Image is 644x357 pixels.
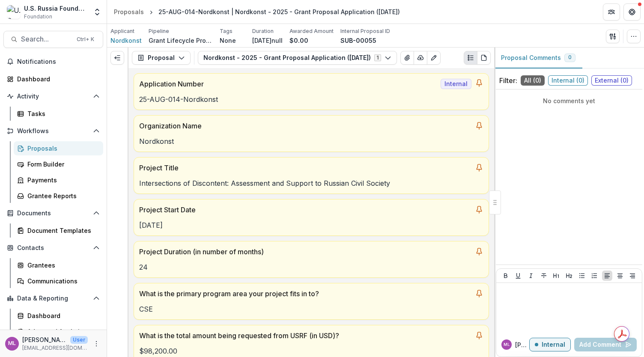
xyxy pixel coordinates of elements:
p: Tags [220,27,233,35]
button: Bold [501,271,511,281]
p: User [70,336,88,344]
button: Get Help [623,3,641,21]
div: Maria Lvova [504,342,510,347]
span: Contacts [17,244,89,252]
a: Project TitleIntersections of Discontent: Assessment and Support to Russian Civil Society [134,157,489,194]
button: Nordkonst - 2025 - Grant Proposal Application ([DATE])1 [198,51,397,65]
span: Activity [17,93,89,100]
a: What is the primary program area your project fits in to?CSE [134,283,489,320]
button: Italicize [526,271,536,281]
button: Ordered List [589,271,599,281]
a: Organization NameNordkonst [134,115,489,152]
p: Organization Name [139,121,471,131]
a: Document Templates [14,223,103,238]
p: Internal [542,341,565,348]
button: Open Documents [3,206,103,220]
button: Open Data & Reporting [3,292,103,305]
button: Open Contacts [3,241,103,255]
a: Form Builder [14,157,103,171]
button: Edit as form [427,51,441,65]
p: Project Start Date [139,205,471,215]
a: Proposals [14,141,103,155]
p: Duration [252,27,274,35]
p: Intersections of Discontent: Assessment and Support to Russian Civil Society [139,178,483,188]
a: Nordkonst [110,36,142,45]
p: Nordkonst [139,136,483,146]
a: Advanced Analytics [14,324,103,339]
p: [DATE]null [252,36,283,45]
button: Proposal Comments [494,48,582,68]
span: Workflows [17,128,89,135]
div: U.S. Russia Foundation [24,4,88,13]
p: Grant Lifecycle Process [149,36,213,45]
button: Search... [3,31,103,48]
button: More [91,339,101,349]
button: Notifications [3,55,103,68]
span: Notifications [17,58,100,65]
button: Open entity switcher [91,3,103,21]
button: Proposal [132,51,191,65]
p: Applicant [110,27,134,35]
p: [PERSON_NAME] [515,340,529,349]
p: [DATE] [139,220,483,230]
div: Payments [27,176,96,184]
p: Project Duration (in number of months) [139,247,471,257]
span: Search... [21,35,72,43]
div: Tasks [27,109,96,118]
p: No comments yet [499,96,639,105]
div: Dashboard [27,311,96,320]
button: Heading 1 [551,271,561,281]
p: $0.00 [289,36,308,45]
div: Maria Lvova [8,341,16,346]
div: Proposals [27,144,96,153]
button: Heading 2 [564,271,574,281]
button: Align Right [627,271,638,281]
p: CSE [139,304,483,314]
button: Open Workflows [3,124,103,138]
a: Payments [14,173,103,187]
span: 0 [568,54,572,60]
div: Grantee Reports [27,191,96,200]
div: 25-AUG-014-Nordkonst | Nordkonst - 2025 - Grant Proposal Application ([DATE]) [158,7,400,16]
div: Document Templates [27,226,96,235]
button: Expand left [110,51,124,65]
a: Dashboard [14,309,103,323]
button: Internal [529,338,571,351]
a: Grantees [14,258,103,272]
img: U.S. Russia Foundation [7,5,21,19]
button: Add Comment [574,338,637,351]
p: [PERSON_NAME] [22,335,67,344]
button: Plaintext view [464,51,477,65]
span: Internal [441,79,471,89]
p: What is the total amount being requested from USRF (in USD)? [139,330,471,341]
button: Align Center [615,271,625,281]
p: Pipeline [149,27,169,35]
a: Application NumberInternal25-AUG-014-Nordkonst [134,73,489,110]
p: None [220,36,236,45]
div: Communications [27,277,96,286]
span: Foundation [24,13,52,21]
button: Bullet List [577,271,587,281]
span: Documents [17,210,89,217]
div: Ctrl + K [75,35,96,44]
a: Grantee Reports [14,189,103,203]
nav: breadcrumb [110,6,403,18]
a: Proposals [110,6,147,18]
p: Awarded Amount [289,27,334,35]
button: Underline [513,271,523,281]
button: Align Left [602,271,612,281]
button: PDF view [477,51,491,65]
button: View Attached Files [400,51,414,65]
a: Communications [14,274,103,288]
button: Open Activity [3,89,103,103]
a: Dashboard [3,72,103,86]
p: Application Number [139,79,437,89]
div: Form Builder [27,160,96,169]
p: SUB-00055 [340,36,376,45]
span: External ( 0 ) [591,75,632,86]
p: Filter: [499,75,517,86]
span: Data & Reporting [17,295,89,302]
p: $98,200.00 [139,346,483,356]
div: Dashboard [17,74,96,83]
